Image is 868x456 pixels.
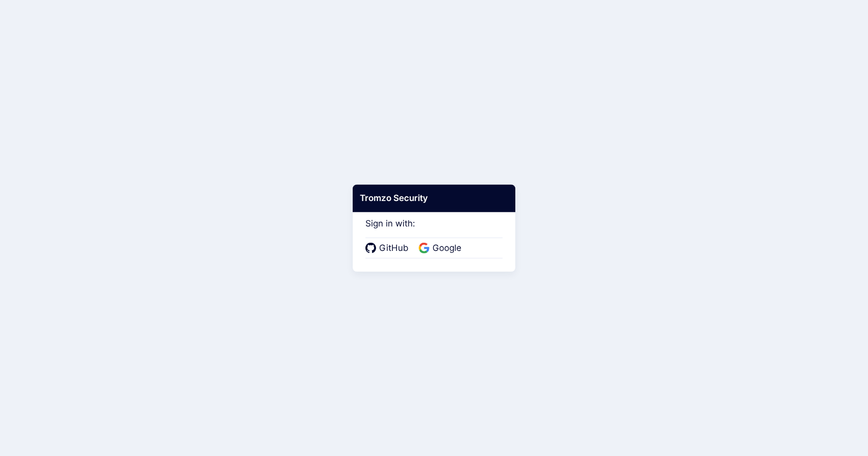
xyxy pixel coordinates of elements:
a: Google [419,242,464,255]
a: GitHub [365,242,412,255]
div: Tromzo Security [353,185,515,212]
span: Google [429,242,464,255]
div: Sign in with: [365,205,503,259]
span: GitHub [376,242,412,255]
